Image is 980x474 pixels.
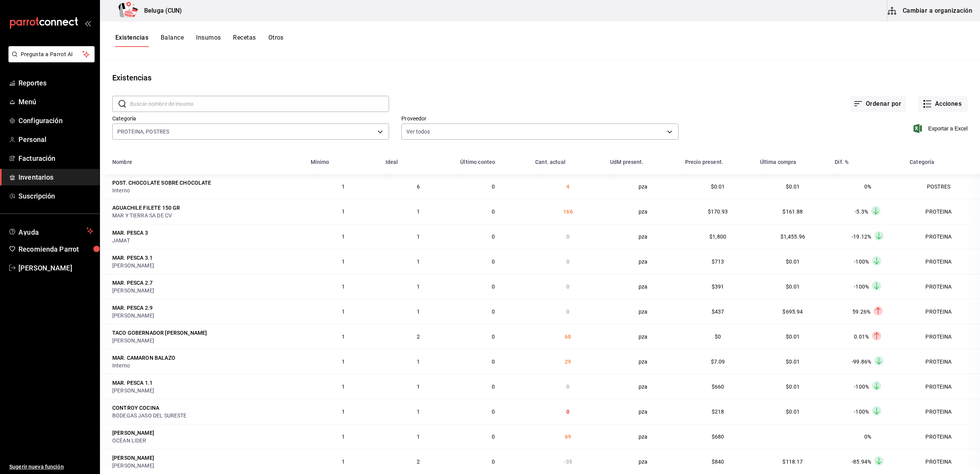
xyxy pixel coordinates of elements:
[782,459,803,465] span: $118.17
[112,116,389,121] label: Categoría
[606,424,681,449] td: pza
[854,334,869,340] span: 0.01%
[712,459,724,465] span: $840
[566,409,569,415] span: 0
[711,359,725,365] span: $7.09
[852,459,871,465] span: -85.94%
[712,284,724,290] span: $391
[565,434,571,440] span: 69
[492,409,495,415] span: 0
[606,249,681,274] td: pza
[606,324,681,349] td: pza
[864,434,871,440] span: 0%
[161,34,184,47] button: Balance
[786,359,800,365] span: $0.01
[112,387,189,394] div: [PERSON_NAME]
[112,337,189,344] div: [PERSON_NAME]
[566,184,569,190] span: 4
[708,209,728,215] span: $170.93
[492,184,495,190] span: 0
[21,50,83,58] span: Pregunta a Parrot AI
[18,115,93,126] span: Configuración
[18,172,93,182] span: Inventarios
[115,34,284,47] div: navigation tabs
[786,184,800,190] span: $0.01
[606,199,681,224] td: pza
[915,124,968,133] button: Exportar a Excel
[566,259,569,265] span: 0
[9,463,93,471] span: Sugerir nueva función
[18,78,93,88] span: Reportes
[5,56,95,64] a: Pregunta a Parrot AI
[417,459,420,465] span: 2
[85,20,91,26] button: open_drawer_menu
[854,284,869,290] span: -100%
[112,237,301,244] div: JAMAT
[342,209,345,215] span: 1
[563,209,572,215] span: 166
[782,209,803,215] span: $161.88
[342,184,345,190] span: 1
[905,274,980,299] td: PROTEINA
[854,409,869,415] span: -100%
[112,454,154,462] div: [PERSON_NAME]
[112,404,159,412] div: CONTROY COCINA
[786,384,800,390] span: $0.01
[342,234,345,240] span: 1
[417,234,420,240] span: 1
[492,334,495,340] span: 0
[342,434,345,440] span: 1
[709,234,726,240] span: $1,800
[905,299,980,324] td: PROTEINA
[492,459,495,465] span: 0
[112,329,207,337] div: TACO GOBERNADOR [PERSON_NAME]
[18,97,93,107] span: Menú
[112,437,301,444] div: OCEAN LIDER
[112,262,189,269] div: [PERSON_NAME]
[112,362,301,369] div: Interno
[492,309,495,315] span: 0
[760,159,797,165] div: Última compra
[311,159,329,165] div: Mínimo
[905,174,980,199] td: POSTRES
[606,274,681,299] td: pza
[117,128,169,135] span: PROTEINA, POSTRES
[566,309,569,315] span: 0
[268,34,284,47] button: Otros
[112,279,153,287] div: MAR. PESCA 2.7
[786,409,800,415] span: $0.01
[18,244,93,254] span: Recomienda Parrot
[417,409,420,415] span: 1
[565,359,571,365] span: 29
[112,312,189,319] div: [PERSON_NAME]
[112,304,153,312] div: MAR. PESCA 2.9
[492,259,495,265] span: 0
[492,209,495,215] span: 0
[852,234,871,240] span: -19.12%
[606,374,681,399] td: pza
[417,384,420,390] span: 1
[905,449,980,474] td: PROTEINA
[196,34,221,47] button: Insumos
[417,434,420,440] span: 1
[905,224,980,249] td: PROTEINA
[112,72,151,83] div: Existencias
[130,96,389,112] input: Buscar nombre de insumo
[492,284,495,290] span: 0
[112,354,175,362] div: MAR. CAMARON BALAZO
[606,174,681,199] td: pza
[864,184,871,190] span: 0%
[780,234,805,240] span: $1,455.96
[850,96,906,112] button: Ordenar por
[492,234,495,240] span: 0
[112,187,301,194] div: Interno
[905,199,980,224] td: PROTEINA
[417,184,420,190] span: 6
[18,134,93,145] span: Personal
[854,259,869,265] span: -100%
[564,459,572,465] span: -35
[112,379,153,387] div: MAR. PESCA 1.1
[460,159,495,165] div: Último conteo
[417,334,420,340] span: 2
[417,209,420,215] span: 1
